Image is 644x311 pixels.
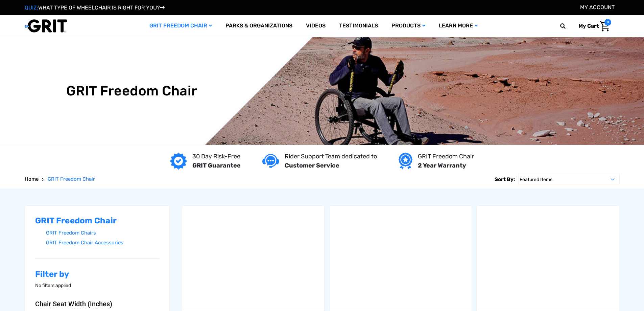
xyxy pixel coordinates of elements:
[330,206,472,309] img: GRIT Freedom Chair: Spartan
[189,247,242,269] label: Compare
[143,15,219,37] a: GRIT Freedom Chair
[522,256,526,261] input: Compare
[48,175,95,183] a: GRIT Freedom Chair
[385,15,432,37] a: Products
[600,21,610,31] img: Cart
[25,176,39,182] span: Home
[66,83,197,99] h1: GRIT Freedom Chair
[25,4,165,11] a: QUIZ:WHAT TYPE OF WHEELCHAIR IS RIGHT FOR YOU?
[285,152,377,161] p: Rider Support Team dedicated to
[35,269,160,279] h2: Filter by
[539,247,612,269] a: Choose Options
[244,247,317,269] a: Choose Options
[332,15,385,37] a: Testimonials
[477,206,619,309] img: GRIT Freedom Chair Pro: the Pro model shown including contoured Invacare Matrx seatback, Spinergy...
[285,162,339,169] strong: Customer Service
[573,19,611,33] a: Cart with 0 items
[170,153,187,170] img: GRIT Guarantee
[182,206,324,309] a: GRIT Junior,$4,995.00
[336,247,390,269] label: Compare
[219,15,299,37] a: Parks & Organizations
[391,247,465,269] a: Choose Options
[25,4,38,11] span: QUIZ:
[35,216,160,226] h2: GRIT Freedom Chair
[192,162,241,169] strong: GRIT Guarantee
[375,256,379,261] input: Compare
[432,15,484,37] a: Learn More
[580,4,615,10] a: Account
[484,247,537,269] label: Compare
[35,282,160,289] p: No filters applied
[46,228,160,238] a: GRIT Freedom Chairs
[418,152,474,161] p: GRIT Freedom Chair
[262,154,279,168] img: Customer service
[299,15,332,37] a: Videos
[604,19,611,26] span: 0
[418,162,466,169] strong: 2 Year Warranty
[495,174,515,185] label: Sort By:
[578,23,599,29] span: My Cart
[25,19,67,33] img: GRIT All-Terrain Wheelchair and Mobility Equipment
[227,256,232,261] input: Compare
[48,176,95,182] span: GRIT Freedom Chair
[192,152,241,161] p: 30 Day Risk-Free
[182,206,324,309] img: GRIT Junior: GRIT Freedom Chair all terrain wheelchair engineered specifically for kids
[25,175,39,183] a: Home
[35,300,112,308] span: Chair Seat Width (Inches)
[46,238,160,248] a: GRIT Freedom Chair Accessories
[563,19,573,33] input: Search
[330,206,472,309] a: GRIT Freedom Chair: Spartan,$3,995.00
[35,300,160,308] button: Chair Seat Width (Inches)
[399,153,412,170] img: Year warranty
[477,206,619,309] a: GRIT Freedom Chair: Pro,$5,495.00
